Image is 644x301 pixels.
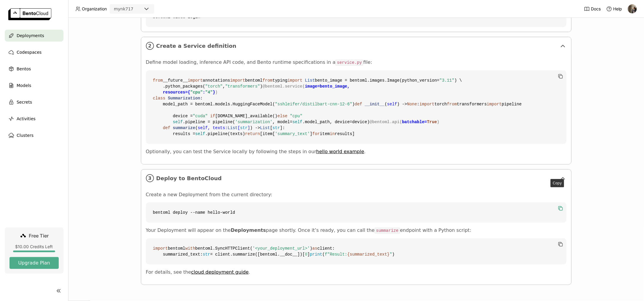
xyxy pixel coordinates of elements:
[375,228,400,234] code: summarize
[17,32,44,39] span: Deployments
[9,257,59,269] button: Upgrade Plan
[240,126,248,130] span: str
[305,252,307,257] span: 0
[163,126,170,130] span: def
[193,114,208,118] span: "cuda"
[310,252,322,257] span: print
[203,252,210,257] span: str
[231,227,266,233] strong: Deployments
[17,49,42,56] span: Codespaces
[402,120,437,124] span: batchable=
[228,126,238,130] span: List
[153,78,163,83] span: from
[168,96,200,101] span: Summarization
[9,244,59,249] div: $10.00 Credits Left
[5,30,63,42] a: Deployments
[153,246,168,251] span: import
[584,6,601,12] a: Docs
[146,238,567,264] code: bentoml bentoml.SyncHTTPClient( ) client: summarized_text: = client.summarize([bentoml.__doc__])[...
[146,149,567,155] p: Optionally, you can test the Service locally by following the steps in our .
[17,99,32,106] span: Secrets
[330,132,335,136] span: in
[273,126,280,130] span: str
[325,252,392,257] span: f"Result: "
[146,192,567,198] p: Create a new Deployment from the current directory:
[5,46,63,58] a: Codespaces
[173,120,183,124] span: self
[191,269,249,275] a: cloud deployment guide
[153,96,166,101] span: class
[5,227,63,274] a: Free Tier$10.00 Credits LeftUpgrade Plan
[427,120,437,124] span: True
[146,227,567,234] p: Your Deployment will appear on the page shortly. Once it’s ready, you can call the endpoint with ...
[17,65,31,72] span: Bentos
[278,114,288,118] span: else
[275,102,352,107] span: "sshleifer/distilbart-cnn-12-6"
[173,126,195,130] span: summarize
[146,174,154,182] i: 3
[5,63,63,75] a: Bentos
[355,102,362,107] span: def
[141,37,571,55] div: 2Create a Service definition
[205,90,213,95] span: "4"
[146,269,567,275] p: For details, see the .
[141,169,571,187] div: 3Deploy to BentoCloud
[17,82,31,89] span: Models
[8,8,51,20] img: logo
[347,252,390,257] span: {summarized_text}
[440,78,454,83] span: "3.11"
[156,175,557,182] span: Deploy to BentoCloud
[275,132,310,136] span: 'summary_text'
[407,102,417,107] span: None
[260,126,270,130] span: List
[9,9,14,14] img: logo_orange.svg
[628,4,637,13] img: MAYANK SHUKLA
[245,132,260,136] span: return
[82,6,107,12] span: Organization
[420,102,435,107] span: import
[146,70,567,144] code: __future__ annotations bentoml typing bento_image = bentoml.images.Image(python_version= ) \ .pyt...
[188,78,203,83] span: import
[487,102,502,107] span: import
[387,102,397,107] span: self
[235,120,273,124] span: 'summarization'
[210,114,215,118] span: if
[5,129,63,141] a: Clusters
[305,78,315,83] span: List
[134,6,135,12] input: Selected mynk717.
[156,43,557,49] span: Create a Service definition
[146,42,154,50] i: 2
[17,115,36,122] span: Activities
[335,60,363,66] code: service.py
[198,126,250,130] span: self, texts: [ ]
[292,120,303,124] span: self
[447,102,457,107] span: from
[205,84,223,89] span: "torch"
[146,59,567,66] p: Define model loading, inference API code, and Bento runtime specifications in a file:
[195,132,205,136] span: self
[230,78,245,83] span: import
[591,6,601,12] span: Docs
[316,149,364,154] a: hello world example
[5,80,63,91] a: Models
[225,84,260,89] span: "transformers"
[263,78,273,83] span: from
[15,15,65,20] div: Domain: [DOMAIN_NAME]
[370,120,439,124] span: @bentoml.api( )
[114,6,133,12] div: mynk717
[17,9,29,14] div: v 4.0.25
[16,34,21,39] img: tab_domain_overview_orange.svg
[146,202,567,223] code: bentoml deploy --name hello-world
[190,90,203,95] span: "cpu"
[23,35,53,39] div: Domain Overview
[253,246,310,251] span: '<your_deployment_url>'
[312,246,317,251] span: as
[29,233,49,239] span: Free Tier
[606,6,622,12] div: Help
[312,132,320,136] span: for
[613,6,622,12] span: Help
[5,96,63,108] a: Secrets
[185,246,195,251] span: with
[365,102,385,107] span: __init__
[9,15,14,20] img: website_grey.svg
